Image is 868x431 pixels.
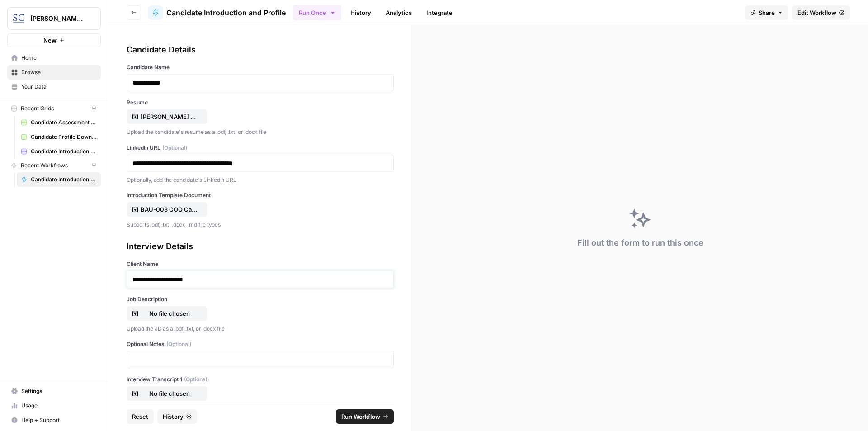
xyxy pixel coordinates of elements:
[31,118,97,127] span: Candidate Assessment Download Sheet
[31,175,97,184] span: Candidate Introduction and Profile
[157,409,197,424] button: History
[127,306,207,321] button: No file chosen
[421,5,458,20] a: Integrate
[577,237,703,249] div: Fill out the form to run this once
[127,128,394,137] p: Upload the candidate's resume as a .pdf, .txt, or .docx file
[21,161,68,170] span: Recent Workflows
[127,220,394,229] p: Supports .pdf, .txt, .docx, .md file types
[141,112,198,121] p: [PERSON_NAME] Resume.pdf
[21,416,97,424] span: Help + Support
[759,8,775,17] span: Share
[127,144,394,152] label: LinkedIn URL
[127,295,394,303] label: Job Description
[127,175,394,185] p: Optionally, add the candidate's Linkedin URL
[7,80,101,94] a: Your Data
[380,5,417,20] a: Analytics
[7,413,101,427] button: Help + Support
[127,63,394,71] label: Candidate Name
[21,402,97,410] span: Usage
[21,387,97,395] span: Settings
[127,340,394,348] label: Optional Notes
[31,147,97,156] span: Candidate Introduction Download Sheet
[21,104,54,113] span: Recent Grids
[341,412,380,421] span: Run Workflow
[141,389,198,398] p: No file chosen
[43,36,57,45] span: New
[336,409,394,424] button: Run Workflow
[21,68,97,76] span: Browse
[127,324,394,333] p: Upload the JD as a .pdf, .txt, or .docx file
[127,99,394,107] label: Resume
[127,375,394,384] label: Interview Transcript 1
[7,7,101,30] button: Workspace: Stanton Chase Nashville
[132,412,148,421] span: Reset
[797,8,836,17] span: Edit Workflow
[141,205,198,214] p: BAU-003 COO Candidate Introduction Template.docx
[21,54,97,62] span: Home
[7,65,101,80] a: Browse
[792,5,850,20] a: Edit Workflow
[127,260,394,268] label: Client Name
[127,409,154,424] button: Reset
[30,14,85,23] span: [PERSON_NAME] [GEOGRAPHIC_DATA]
[21,83,97,91] span: Your Data
[141,309,198,318] p: No file chosen
[7,102,101,115] button: Recent Grids
[17,144,101,159] a: Candidate Introduction Download Sheet
[127,386,207,401] button: No file chosen
[7,384,101,398] a: Settings
[162,144,187,152] span: (Optional)
[345,5,377,20] a: History
[127,202,207,217] button: BAU-003 COO Candidate Introduction Template.docx
[148,5,286,20] a: Candidate Introduction and Profile
[7,33,101,47] button: New
[127,191,394,199] label: Introduction Template Document
[127,109,207,124] button: [PERSON_NAME] Resume.pdf
[7,51,101,65] a: Home
[184,375,209,384] span: (Optional)
[10,10,27,27] img: Stanton Chase Nashville Logo
[166,7,286,18] span: Candidate Introduction and Profile
[7,398,101,413] a: Usage
[31,133,97,141] span: Candidate Profile Download Sheet
[163,412,184,421] span: History
[127,240,394,253] div: Interview Details
[7,159,101,172] button: Recent Workflows
[293,5,341,20] button: Run Once
[745,5,788,20] button: Share
[17,130,101,144] a: Candidate Profile Download Sheet
[17,172,101,187] a: Candidate Introduction and Profile
[127,43,394,56] div: Candidate Details
[17,115,101,130] a: Candidate Assessment Download Sheet
[166,340,191,348] span: (Optional)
